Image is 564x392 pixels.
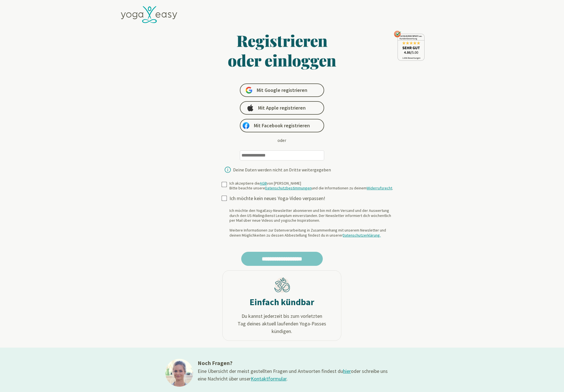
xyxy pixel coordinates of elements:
a: Mit Google registrieren [240,83,324,97]
div: Ich akzeptiere die von [PERSON_NAME] Bitte beachte unsere und die Informationen zu deinem . [229,181,393,191]
span: Mit Google registrieren [257,87,307,94]
a: Kontaktformular [251,375,286,382]
a: Widerrufsrecht [367,185,392,191]
span: Du kannst jederzeit bis zum vorletzten Tag deines aktuell laufenden Yoga-Passes kündigen. [228,312,335,335]
a: Mit Apple registrieren [240,101,324,115]
a: Mit Facebook registrieren [240,119,324,132]
h1: Registrieren oder einloggen [173,31,391,70]
a: Datenschutzerklärung. [343,233,381,238]
a: hier [343,368,351,374]
h2: Einfach kündbar [250,296,314,308]
div: Deine Daten werden nicht an Dritte weitergegeben [233,167,331,172]
div: Eine Übersicht der meist gestellten Fragen und Antworten findest du oder schreibe uns eine Nachri... [198,367,389,382]
span: Mit Apple registrieren [258,105,306,111]
h3: Noch Fragen? [198,359,389,367]
div: Ich möchte den YogaEasy-Newsletter abonnieren und bin mit dem Versand und der Auswertung durch de... [229,208,398,238]
div: oder [278,137,286,144]
img: ines@1x.jpg [165,359,193,387]
img: ausgezeichnet_seal.png [394,31,425,61]
span: Mit Facebook registrieren [254,122,310,129]
a: Datenschutzbestimmungen [265,185,312,191]
div: Ich möchte kein neues Yoga-Video verpassen! [229,195,398,202]
a: AGB [260,181,267,186]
